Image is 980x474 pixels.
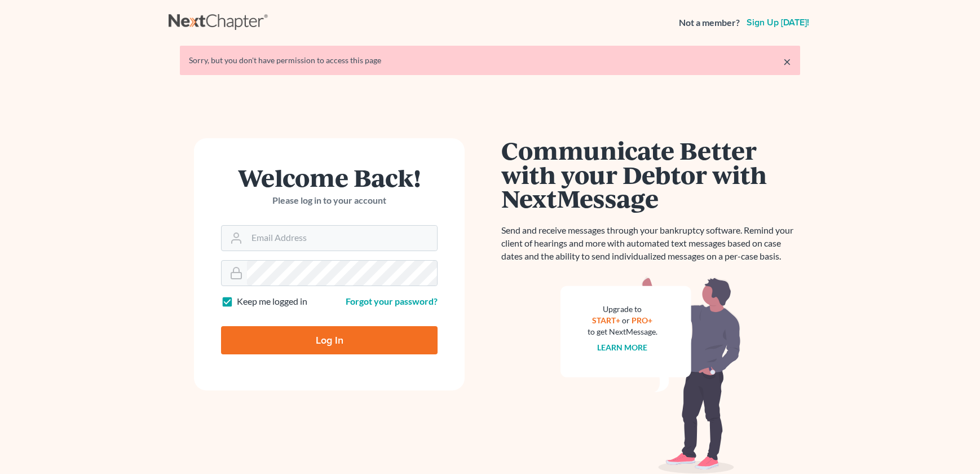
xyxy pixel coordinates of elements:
[189,55,791,66] div: Sorry, but you don't have permission to access this page
[237,295,307,308] label: Keep me logged in
[501,224,800,263] p: Send and receive messages through your bankruptcy software. Remind your client of hearings and mo...
[744,18,811,27] a: Sign up [DATE]!
[623,315,630,325] span: or
[560,276,741,474] img: nextmessage_bg-59042aed3d76b12b5cd301f8e5b87938c9018125f34e5fa2b7a6b67550977c72.svg
[501,138,800,210] h1: Communicate Better with your Debtor with NextMessage
[593,315,621,325] a: START+
[588,326,657,337] div: to get NextMessage.
[221,194,438,207] p: Please log in to your account
[221,326,438,354] input: Log In
[588,304,657,315] div: Upgrade to
[598,343,648,352] a: Learn more
[679,16,740,29] strong: Not a member?
[247,226,437,251] input: Email Address
[632,315,653,325] a: PRO+
[346,296,438,306] a: Forgot your password?
[783,55,791,68] a: ×
[221,165,438,190] h1: Welcome Back!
